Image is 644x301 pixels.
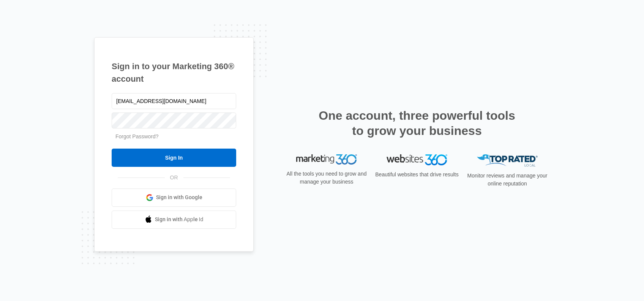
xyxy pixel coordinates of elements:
p: Beautiful websites that drive results [374,171,459,179]
p: All the tools you need to grow and manage your business [284,170,369,186]
a: Forgot Password? [115,133,159,139]
span: OR [165,174,183,182]
a: Sign in with Apple Id [112,211,236,229]
a: Sign in with Google [112,189,236,207]
input: Sign In [112,149,236,167]
span: Sign in with Apple Id [155,215,204,223]
img: Websites 360 [387,154,447,165]
input: Email [112,93,236,109]
p: Monitor reviews and manage your online reputation [465,172,550,188]
h1: Sign in to your Marketing 360® account [112,60,236,85]
img: Top Rated Local [477,154,538,167]
h2: One account, three powerful tools to grow your business [316,108,518,138]
img: Marketing 360 [296,154,357,165]
span: Sign in with Google [156,193,202,201]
